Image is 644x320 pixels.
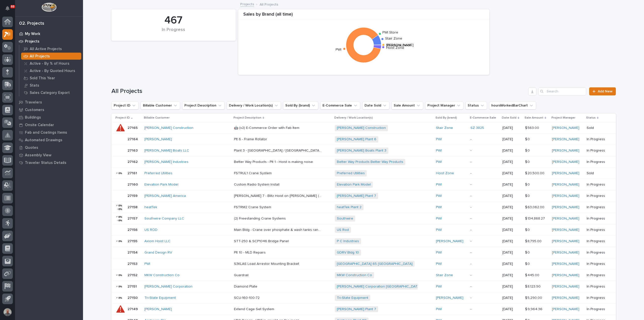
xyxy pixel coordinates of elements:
[144,194,186,198] a: [PERSON_NAME] America
[111,224,616,236] tr: 2715627156 US ROD Main Bldg - Crane over phosphate & wash tanks randomly cuts out & doesn't workM...
[111,247,616,258] tr: 2715427154 Grand Design RV Plt 10 - MLD RepairsPlt 10 - MLD Repairs GDRV Bldg 10 PWI -[DATE]$ 0$ ...
[337,228,349,232] a: US Rod
[552,262,579,266] a: [PERSON_NAME]
[234,182,280,187] p: Custom Radio System Install
[111,134,616,145] tr: 2716427164 [PERSON_NAME] Plt 6 - Frame RotatorPlt 6 - Frame Rotator [PERSON_NAME] Plant 6 PWI -[D...
[111,213,616,224] tr: 2715727157 Southwire Company LLC (2) Freestanding Crane Systems(2) Freestanding Crane Systems Sou...
[337,239,359,243] a: P C Industries
[19,89,83,96] a: Sales Category Export
[19,21,44,26] div: 02. Projects
[128,125,139,130] p: 27165
[552,296,579,300] a: [PERSON_NAME]
[525,125,540,130] p: $ 563.00
[587,160,608,164] p: In Progress
[436,239,463,243] a: [PERSON_NAME]
[589,87,616,95] a: Add New
[525,295,543,300] p: $ 5,290.00
[11,5,14,8] p: 69
[587,149,608,153] p: In Progress
[337,126,386,130] a: [PERSON_NAME] Construction
[552,149,579,153] a: [PERSON_NAME]
[337,217,353,221] a: Southwire
[25,32,40,36] p: My Work
[470,251,498,255] p: -
[111,281,616,292] tr: 2715127151 [PERSON_NAME] Corporation Diamond PlateDiamond Plate [PERSON_NAME] Corporation [GEOGRA...
[502,273,521,277] p: [DATE]
[525,170,545,175] p: $ 20,500.00
[502,285,521,289] p: [DATE]
[182,101,225,110] button: Project Description
[15,30,83,38] a: My Work
[470,205,498,209] p: -
[144,273,180,277] a: MKW Construction Co
[436,149,442,153] a: PWI
[470,217,498,221] p: -
[552,217,579,221] a: [PERSON_NAME]
[525,136,531,141] p: $ 0
[362,101,389,110] button: Date Sold
[15,121,83,129] a: Onsite Calendar
[19,60,83,67] a: Active - By % of Hours
[144,183,178,187] a: Elevation Park Model
[436,296,463,300] a: [PERSON_NAME]
[470,296,498,300] p: -
[25,123,54,127] p: Onsite Calendar
[436,137,442,141] a: PWI
[30,47,62,51] p: All Active Projects
[470,183,498,187] p: -
[525,115,543,121] p: Sale Amount
[15,98,83,106] a: Travelers
[25,115,41,120] p: Buildings
[436,285,442,289] a: PWI
[42,3,56,12] img: Workspace Logo
[111,292,616,303] tr: 2715027150 Tri-State Equipment SCU-160-100-72SCU-160-100-72 Tri-State Equipment [PERSON_NAME] -[D...
[587,228,608,232] p: In Progress
[111,303,616,315] tr: 2714927149 [PERSON_NAME] Extend Cage Set SystemExtend Cage Set System [PERSON_NAME] Plant 7 PWI -...
[111,101,139,110] button: Project ID
[470,126,484,130] a: SZ 3825
[587,239,608,243] p: In Progress
[15,151,83,159] a: Assembly View
[386,46,404,50] text: Hoist Zone
[144,217,184,221] a: Southwire Company LLC
[234,227,323,232] p: Main Bldg - Crane over phosphate & wash tanks randomly cuts out & doesn't work
[337,171,365,175] a: Preferred Utilities
[525,283,542,289] p: $ 8,123.90
[30,76,55,81] p: Sold This Year
[234,136,268,141] p: Plt 6 - Frame Rotator
[238,12,489,20] div: Sales by Brand (all time)
[234,125,300,130] p: 🤖 (v2) E-Commerce Order with Fab Item
[111,88,527,95] h1: All Projects
[436,251,442,255] a: PWI
[15,144,83,151] a: Quotes
[552,194,579,198] a: [PERSON_NAME]
[502,126,521,130] p: [DATE]
[111,236,616,247] tr: 2715527155 Axiom Hoist LLC STT-250 & SCP1046 Bridge PanelSTT-250 & SCP1046 Bridge Panel P C Indus...
[234,261,300,266] p: S3KLAS Load Arrestor Mounting Bracket
[25,108,44,112] p: Customers
[525,159,531,164] p: $ 0
[111,258,616,270] tr: 2715327153 PWI S3KLAS Load Arrestor Mounting BracketS3KLAS Load Arrestor Mounting Bracket [GEOGRA...
[337,262,413,266] a: [GEOGRAPHIC_DATA] 65 [GEOGRAPHIC_DATA]
[337,273,372,277] a: MKW Construction Co
[128,283,138,289] p: 27151
[552,137,579,141] a: [PERSON_NAME]
[552,307,579,311] a: [PERSON_NAME]
[128,238,138,243] p: 27155
[436,183,442,187] a: PWI
[470,137,498,141] p: -
[30,83,39,88] p: Stats
[144,126,193,130] a: [PERSON_NAME] Construction
[337,149,386,153] a: [PERSON_NAME] Boats Plant 3
[128,227,139,232] p: 27156
[382,31,398,34] text: PWI Store
[586,115,596,121] p: Status
[337,183,371,187] a: Elevation Park Model
[538,87,586,95] div: Search
[128,261,138,266] p: 27153
[470,239,498,243] p: -
[587,251,608,255] p: In Progress
[436,160,442,164] a: PWI
[391,101,423,110] button: Sale Amount
[436,205,442,209] a: PWI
